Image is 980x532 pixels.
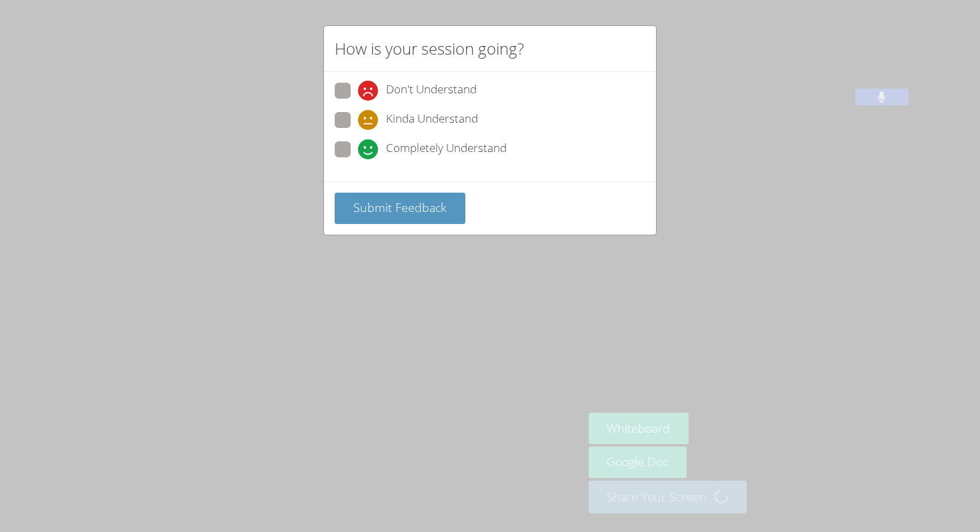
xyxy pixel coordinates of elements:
[386,110,478,130] span: Kinda Understand
[335,193,465,224] button: Submit Feedback
[386,81,477,101] span: Don't Understand
[335,37,524,61] h2: How is your session going?
[386,139,507,159] span: Completely Understand
[353,199,447,215] span: Submit Feedback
